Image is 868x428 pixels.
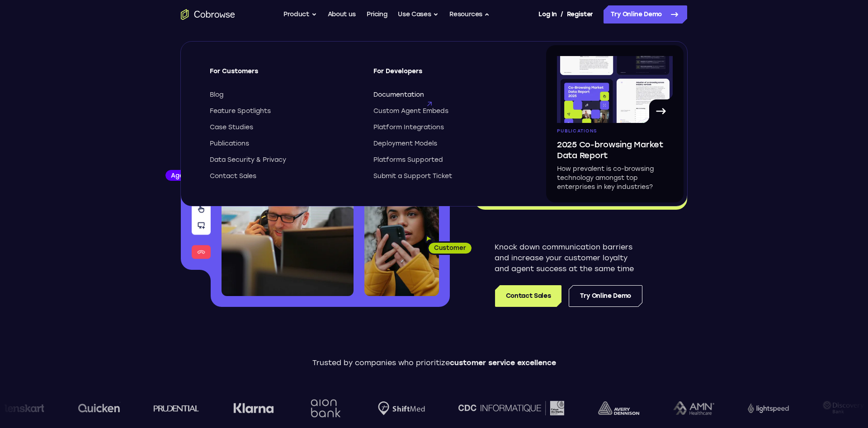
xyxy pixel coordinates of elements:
p: How prevalent is co-browsing technology amongst top enterprises in key industries? [557,165,673,192]
span: Blog [210,90,223,99]
a: Case Studies [210,123,357,132]
img: CDC Informatique [458,401,564,415]
span: / [561,9,563,20]
img: A page from the browsing market ebook [557,56,673,123]
a: Deployment Models [373,139,521,148]
a: Platforms Supported [373,155,521,165]
a: Log In [538,5,557,24]
span: Custom Agent Embeds [373,107,448,116]
a: Contact Sales [495,285,561,307]
img: A customer support agent talking on the phone [222,135,354,296]
span: For Developers [373,67,521,83]
a: Try Online Demo [604,5,687,24]
span: Case Studies [210,123,253,132]
span: Publications [557,128,597,134]
a: Data Security & Privacy [210,155,357,165]
img: avery-dennison [598,401,639,415]
span: Data Security & Privacy [210,155,286,165]
span: Deployment Models [373,139,437,148]
a: About us [328,5,356,24]
p: Knock down communication barriers and increase your customer loyalty and agent success at the sam... [495,242,642,274]
img: A customer holding their phone [364,189,439,296]
a: Pricing [367,5,387,24]
span: For Customers [210,67,357,83]
span: Platforms Supported [373,155,443,165]
img: AMN Healthcare [672,401,713,415]
span: Platform Integrations [373,123,444,132]
a: Go to the home page [181,9,235,20]
a: Custom Agent Embeds [373,107,521,116]
a: Platform Integrations [373,123,521,132]
img: Shiftmed [377,401,425,415]
span: Submit a Support Ticket [373,172,452,181]
img: prudential [153,404,199,412]
span: Feature Spotlights [210,107,271,116]
button: Resources [449,5,490,24]
span: Publications [210,139,249,148]
span: Contact Sales [210,172,256,181]
a: Contact Sales [210,172,357,181]
img: Aion Bank [307,390,344,427]
span: Documentation [373,90,424,99]
span: customer service excellence [450,358,556,367]
img: Lightspeed [747,403,788,413]
a: Publications [210,139,357,148]
a: Blog [210,90,357,99]
button: Use Cases [398,5,439,24]
button: Product [283,5,317,24]
span: 2025 Co-browsing Market Data Report [557,139,673,161]
a: Submit a Support Ticket [373,172,521,181]
a: Register [567,5,593,24]
a: Feature Spotlights [210,107,357,116]
a: Try Online Demo [569,285,642,307]
img: Klarna [233,403,274,414]
a: Documentation [373,90,521,99]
